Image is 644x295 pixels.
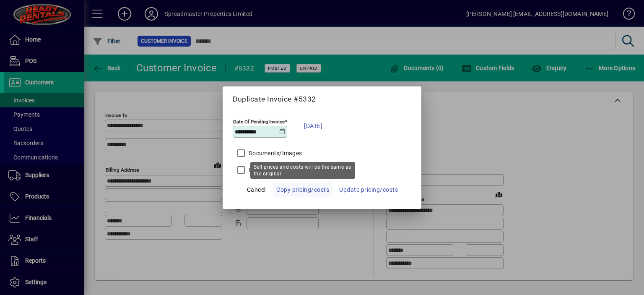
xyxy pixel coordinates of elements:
button: [DATE] [300,115,327,136]
label: Documents/Images [247,149,302,157]
button: Copy pricing/costs [273,182,332,197]
mat-label: Date Of Pending Invoice [233,118,285,124]
div: Sell prices and costs will be the same as the original [250,162,355,179]
span: Cancel [247,185,266,195]
h5: Duplicate Invoice #5332 [233,95,411,104]
button: Update pricing/costs [336,182,401,197]
button: Cancel [243,182,270,197]
span: Update pricing/costs [339,185,398,195]
span: Copy pricing/costs [276,185,329,195]
span: [DATE] [304,121,322,131]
